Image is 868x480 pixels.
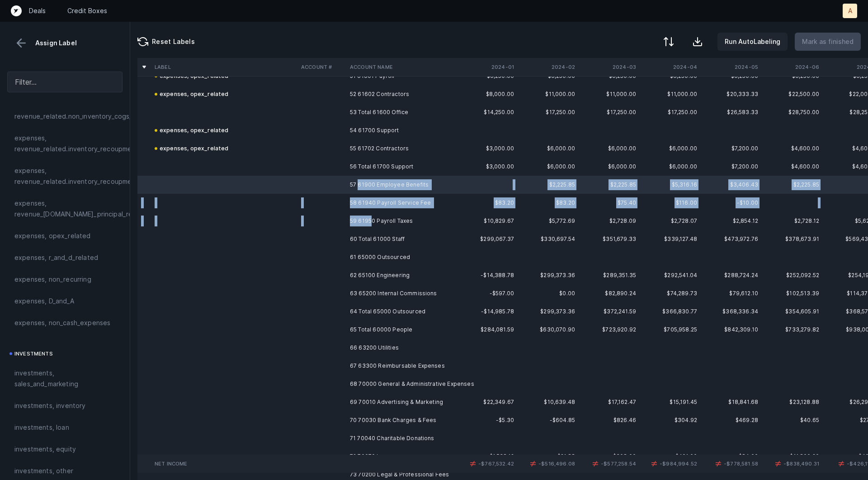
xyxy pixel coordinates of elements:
[457,212,518,230] td: $10,829.67
[457,455,518,473] td: -$767,532.42
[346,302,457,321] td: 64 Total 65000 Outsourced
[701,455,762,473] td: -$778,581.58
[701,158,762,176] td: $7,200.00
[457,85,518,103] td: $8,000.00
[457,58,518,76] th: 2024-01
[640,103,701,121] td: $17,250.00
[762,158,823,176] td: $4,600.00
[518,321,579,339] td: $630,070.90
[346,429,457,447] td: 71 70040 Charitable Donations
[457,139,518,158] td: $3,000.00
[579,58,640,76] th: 2024-03
[701,302,762,321] td: $368,336.34
[518,230,579,248] td: $330,697.54
[701,58,762,76] th: 2024-05
[14,422,69,433] span: investments, loan
[579,302,640,321] td: $372,241.59
[7,36,123,50] div: Assign Label
[762,455,823,473] td: -$838,490.31
[457,321,518,339] td: $284,081.59
[762,266,823,284] td: $252,092.52
[518,158,579,176] td: $6,000.00
[518,139,579,158] td: $6,000.00
[346,266,457,284] td: 62 65100 Engineering
[346,339,457,357] td: 66 63200 Utilities
[518,447,579,466] td: $21.88
[14,368,115,389] span: investments, sales_and_marketing
[762,139,823,158] td: $4,600.00
[640,158,701,176] td: $6,000.00
[649,458,660,469] img: 2d4cea4e0e7287338f84d783c1d74d81.svg
[640,302,701,321] td: $366,830.77
[14,296,74,307] span: expenses, D_and_A
[701,176,762,194] td: $3,406.43
[579,139,640,158] td: $6,000.00
[29,6,46,15] a: Deals
[579,158,640,176] td: $6,000.00
[701,321,762,339] td: $842,309.10
[346,321,457,339] td: 65 Total 60000 People
[518,455,579,473] td: -$516,496.08
[457,411,518,429] td: -$5.30
[640,139,701,158] td: $6,000.00
[640,447,701,466] td: $491.00
[14,348,53,359] span: investments
[14,317,110,328] span: expenses, non_cash_expenses
[579,230,640,248] td: $351,679.33
[640,321,701,339] td: $705,958.25
[457,447,518,466] td: $1,538.12
[130,33,202,51] button: Reset Labels
[725,36,780,47] p: Run AutoLabeling
[151,58,297,76] th: Label
[802,36,854,47] p: Mark as finished
[762,411,823,429] td: $40.65
[579,212,640,230] td: $2,728.09
[795,33,861,51] button: Mark as finished
[701,393,762,411] td: $18,841.68
[701,284,762,302] td: $79,612.10
[67,6,107,15] a: Credit Boxes
[14,252,98,263] span: expenses, r_and_d_related
[717,33,788,51] button: Run AutoLabeling
[518,85,579,103] td: $11,000.00
[762,212,823,230] td: $2,728.12
[457,302,518,321] td: -$14,985.78
[762,302,823,321] td: $354,605.91
[579,455,640,473] td: -$577,258.54
[346,393,457,411] td: 69 70010 Advertising & Marketing
[155,89,229,100] div: expenses, opex_related
[701,212,762,230] td: $2,854.12
[762,447,823,466] td: $11,800.29
[155,125,229,136] div: expenses, opex_related
[14,444,76,455] span: investments, equity
[579,411,640,429] td: $826.46
[762,103,823,121] td: $28,750.00
[457,230,518,248] td: $299,067.37
[467,458,478,469] img: 2d4cea4e0e7287338f84d783c1d74d81.svg
[346,158,457,176] td: 56 Total 61700 Support
[762,321,823,339] td: $733,279.82
[297,58,346,76] th: Account #
[346,85,457,103] td: 52 61602 Contractors
[518,194,579,212] td: $83.20
[14,165,177,187] span: expenses, revenue_related.inventory_recoupment_non_cohort
[14,466,73,476] span: investments, other
[346,357,457,375] td: 67 63300 Reimbursable Expenses
[457,158,518,176] td: $3,000.00
[762,284,823,302] td: $102,513.39
[518,212,579,230] td: $5,772.69
[457,284,518,302] td: -$597.00
[518,266,579,284] td: $299,373.36
[762,58,823,76] th: 2024-06
[528,458,538,469] img: 2d4cea4e0e7287338f84d783c1d74d81.svg
[346,58,457,76] th: Account Name
[579,321,640,339] td: $723,920.92
[773,458,783,469] img: 2d4cea4e0e7287338f84d783c1d74d81.svg
[579,194,640,212] td: $75.40
[762,230,823,248] td: $378,673.91
[640,266,701,284] td: $292,541.04
[579,266,640,284] td: $289,351.35
[579,393,640,411] td: $17,162.47
[14,230,91,241] span: expenses, opex_related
